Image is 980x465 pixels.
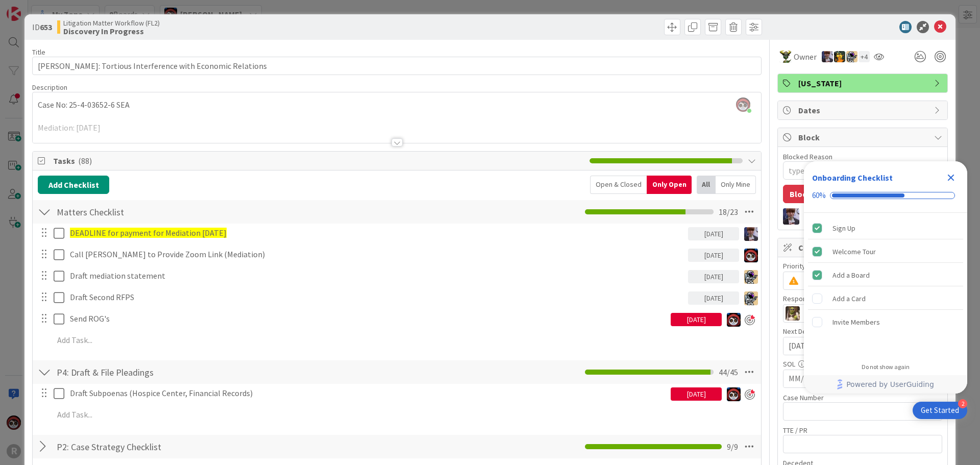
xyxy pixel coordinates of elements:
img: JS [727,313,741,327]
div: Invite Members is incomplete. [808,311,963,333]
div: All [697,176,716,194]
img: TM [744,291,758,305]
div: Only Mine [716,176,756,194]
span: Block [798,131,929,143]
p: Draft Subpoenas (Hospice Center, Financial Records) [70,387,667,399]
p: Send ROG's [70,313,667,325]
input: Add Checklist... [53,437,283,456]
div: Checklist Container [804,161,967,394]
div: Open & Closed [590,176,647,194]
div: + 4 [859,51,870,62]
p: Draft mediation statement [70,270,684,282]
div: Add a Board [832,269,870,281]
img: TM [744,270,758,284]
input: Add Checklist... [53,203,283,221]
div: [DATE] [688,270,739,283]
img: MR [834,51,845,62]
div: [DATE] [688,227,739,240]
span: Powered by UserGuiding [846,378,934,390]
span: [US_STATE] [798,77,929,89]
span: Owner [794,51,817,63]
button: Block [783,185,818,203]
b: Discovery In Progress [63,27,160,35]
button: Add Checklist [38,176,109,194]
div: Only Open [647,176,692,194]
input: MM/DD/YYYY [789,370,937,387]
div: 60% [812,191,826,200]
img: ML [822,51,833,62]
div: Responsible Paralegal [783,295,942,302]
img: ML [744,227,758,241]
img: TM [846,51,857,62]
p: Case No: 25-4-03652-6 SEA [38,99,756,111]
span: ID [32,21,52,33]
b: 653 [40,22,52,32]
img: JS [727,387,741,401]
div: [DATE] [688,291,739,305]
img: NC [779,51,792,63]
img: ML [783,208,799,225]
input: Add Checklist... [53,363,283,381]
div: Add a Card [832,292,866,305]
span: ( 88 ) [78,156,92,166]
span: 18 / 23 [719,206,738,218]
div: Invite Members [832,316,880,328]
div: Get Started [921,405,959,415]
span: Dates [798,104,929,116]
input: type card name here... [32,57,762,75]
div: Add a Card is incomplete. [808,287,963,310]
div: Welcome Tour [832,246,876,258]
div: Next Deadline [783,328,942,335]
div: Add a Board is complete. [808,264,963,286]
img: DG [786,306,800,321]
div: SOL [783,360,942,368]
div: Priority [783,262,942,270]
img: JS [744,249,758,262]
span: Tasks [53,155,584,167]
div: [DATE] [671,387,722,401]
span: DEADLINE for payment for Mediation [DATE] [70,228,227,238]
span: 44 / 45 [719,366,738,378]
div: Checklist progress: 60% [812,191,959,200]
span: 9 / 9 [727,440,738,453]
div: Close Checklist [943,169,959,186]
label: Case Number [783,393,824,402]
input: MM/DD/YYYY [789,337,937,355]
a: Powered by UserGuiding [809,375,962,394]
label: Title [32,47,45,57]
div: Do not show again [862,363,910,371]
p: Call [PERSON_NAME] to Provide Zoom Link (Mediation) [70,249,684,260]
div: Open Get Started checklist, remaining modules: 2 [913,402,967,419]
div: [DATE] [688,249,739,262]
div: Sign Up is complete. [808,217,963,239]
img: efyPljKj6gaW2F5hrzZcLlhqqXRxmi01.png [736,97,750,112]
span: Custom Fields [798,241,929,254]
div: Welcome Tour is complete. [808,240,963,263]
div: Onboarding Checklist [812,172,893,184]
label: TTE / PR [783,426,807,435]
div: Sign Up [832,222,855,234]
div: Checklist items [804,213,967,356]
p: Draft Second RFPS [70,291,684,303]
span: Litigation Matter Workflow (FL2) [63,19,160,27]
div: Footer [804,375,967,394]
div: 2 [958,399,967,408]
label: Blocked Reason [783,152,832,161]
span: Description [32,83,67,92]
div: [DATE] [671,313,722,326]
